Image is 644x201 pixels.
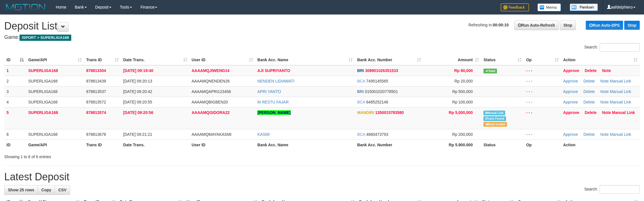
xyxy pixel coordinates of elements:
span: 878813537 [86,89,106,94]
td: SUPERLIGA168 [26,86,84,97]
strong: 00:00:10 [493,23,509,27]
td: 5 [4,107,26,129]
div: Showing 1 to 6 of 6 entries [4,152,264,160]
th: User ID: activate to sort column ascending [189,55,255,65]
td: SUPERLIGA168 [26,65,84,76]
a: Run Auto-Refresh [514,20,559,30]
th: Trans ID [84,139,121,150]
a: Note [602,68,611,73]
span: AAAAMQBIGBEN20 [192,100,228,104]
img: Feedback.jpg [501,3,529,11]
th: Game/API: activate to sort column ascending [26,55,84,65]
td: 2 [4,76,26,86]
a: NENDEN LIDIAWATI [258,79,295,83]
h4: Game: [4,35,640,40]
a: Manual Link [610,79,631,83]
span: Rp 80,000 [454,68,473,73]
td: 4 [4,97,26,107]
span: Rp 20,000 [455,79,473,83]
th: Status [481,139,524,150]
a: Approve [563,100,578,104]
a: Approve [563,79,578,83]
span: AAAAMQJIWENG14 [192,68,230,73]
td: 1 [4,65,26,76]
img: Button%20Memo.svg [537,3,561,11]
th: Date Trans.: activate to sort column ascending [121,55,189,65]
a: CSV [55,185,70,195]
span: MANDIRI [357,110,374,115]
td: SUPERLIGA168 [26,97,84,107]
span: 878813574 [86,110,106,115]
a: Approve [563,132,578,137]
h1: Deposit List [4,20,640,32]
th: Rp 5.900.000 [423,139,481,150]
td: - - - [524,97,561,107]
h1: Latest Deposit [4,171,640,183]
span: Copy 4860473793 to clipboard [366,132,388,137]
th: Action [561,139,640,150]
span: Rp 5,000,000 [449,110,473,115]
label: Search: [584,43,640,52]
span: Copy [41,188,51,192]
a: Note [600,100,609,104]
th: ID [4,139,26,150]
span: Copy 308901026351533 to clipboard [365,68,398,73]
span: [DATE] 09:20:55 [123,100,152,104]
a: M RESTU FAJAR [258,100,289,104]
a: Delete [584,132,595,137]
span: Rp 500,000 [452,89,473,94]
th: Bank Acc. Name [255,139,355,150]
th: ID: activate to sort column descending [4,55,26,65]
td: 3 [4,86,26,97]
span: BCA [357,79,365,83]
a: Manual Link [610,89,631,94]
label: Search: [584,185,640,194]
a: AJI SUPRIYANTO [258,68,290,73]
th: Game/API [26,139,84,150]
span: Refreshing in: [468,23,509,27]
td: SUPERLIGA168 [26,129,84,139]
span: AAAAMQMAYAKASMI [192,132,232,137]
th: Bank Acc. Name: activate to sort column ascending [255,55,355,65]
a: Show 25 rows [4,185,38,195]
td: - - - [524,107,561,129]
span: 878813439 [86,79,106,83]
td: - - - [524,86,561,97]
a: APRI YANTO [258,89,281,94]
a: Run Auto-DPS [586,21,623,30]
th: Op [524,139,561,150]
span: BCA [357,132,365,137]
td: SUPERLIGA168 [26,107,84,129]
span: [DATE] 09:20:13 [123,79,152,83]
span: Bank is not match [483,122,507,127]
td: 6 [4,129,26,139]
span: 878813572 [86,100,106,104]
span: 878813304 [86,68,106,73]
a: Note [600,89,609,94]
th: Bank Acc. Number: activate to sort column ascending [355,55,423,65]
td: SUPERLIGA168 [26,76,84,86]
th: Date Trans. [121,139,189,150]
a: Delete [584,100,595,104]
a: Stop [624,21,640,30]
a: Delete [585,110,597,115]
span: 878813676 [86,132,106,137]
span: Manually Linked [483,111,505,115]
th: Action: activate to sort column ascending [561,55,640,65]
span: BCA [357,100,365,104]
span: Similar transaction found [483,116,506,121]
span: Copy 7495145565 to clipboard [366,79,388,83]
span: BRI [357,89,364,94]
th: Amount: activate to sort column ascending [423,55,481,65]
img: panduan.png [570,3,598,11]
th: Bank Acc. Number [355,139,423,150]
a: Note [602,110,611,115]
input: Search: [600,185,640,194]
a: Delete [584,79,595,83]
span: Copy 1350015783580 to clipboard [375,110,404,115]
a: Approve [563,110,579,115]
span: AAAAMQAPRI123456 [192,89,231,94]
span: [DATE] 09:20:42 [123,89,152,94]
span: ISPORT > SUPERLIGA168 [20,35,71,41]
a: Delete [585,68,597,73]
